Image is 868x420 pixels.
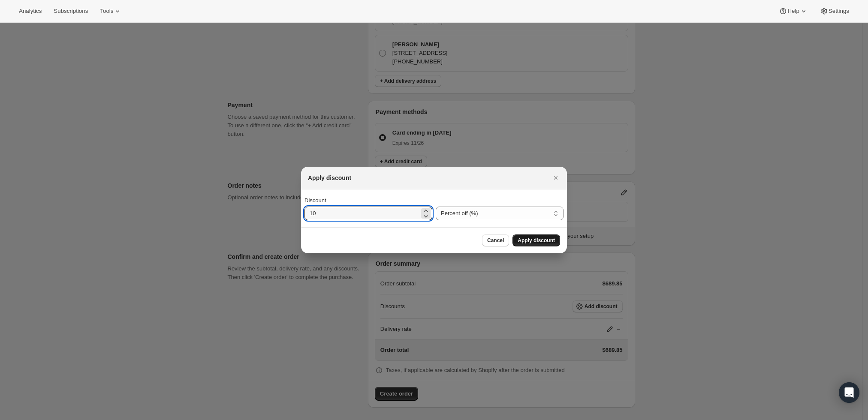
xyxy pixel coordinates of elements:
div: Open Intercom Messenger [839,382,859,403]
button: Tools [95,5,127,17]
button: Help [774,5,813,17]
span: Tools [100,8,113,15]
button: Analytics [14,5,47,17]
span: Apply discount [518,237,555,244]
span: Cancel [487,237,504,244]
button: Apply discount [512,234,560,246]
button: Subscriptions [48,5,93,17]
span: Help [787,8,799,15]
span: Discount [304,197,326,204]
button: Cancel [482,234,509,246]
span: Settings [829,8,849,15]
span: Subscriptions [54,8,88,15]
button: Settings [815,5,854,17]
span: Analytics [19,8,42,15]
h2: Apply discount [308,174,351,182]
button: Close [550,172,562,184]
